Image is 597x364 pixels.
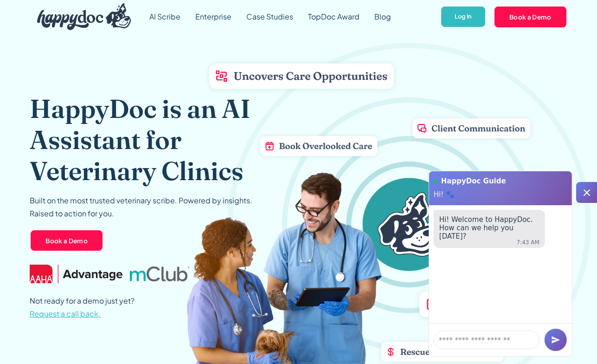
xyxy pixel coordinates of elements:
[30,229,103,252] a: Book a Demo
[30,294,135,320] p: Not ready for a demo just yet?
[30,309,101,318] span: Request a call back.
[130,266,189,281] img: mclub logo
[30,1,131,32] a: home
[30,265,122,283] img: AAHA Advantage logo
[494,6,567,28] a: Book a Demo
[440,6,486,28] a: Log In
[30,194,252,220] p: Built on the most trusted veterinary scribe. Powered by insights. Raised to action for you.
[37,3,131,30] img: HappyDoc Logo: A happy dog with his ear up, listening.
[30,93,271,187] h1: HappyDoc is an AI Assistant for Veterinary Clinics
